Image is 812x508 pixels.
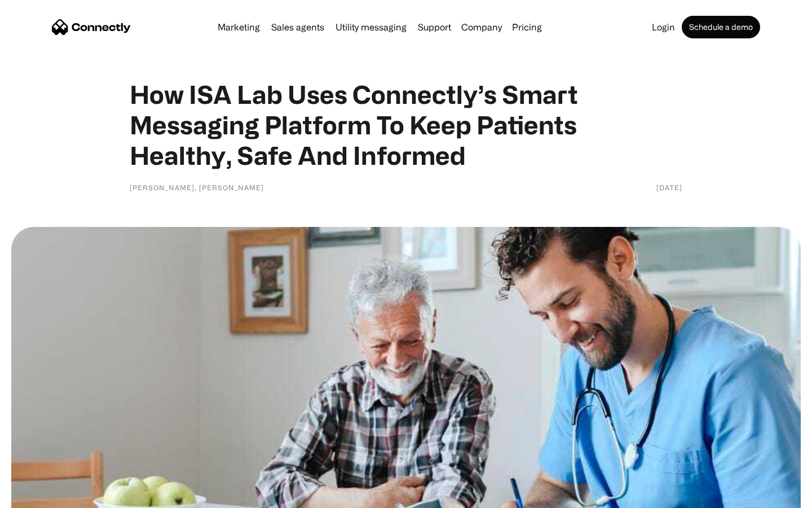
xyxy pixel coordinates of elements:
[130,182,264,193] div: [PERSON_NAME], [PERSON_NAME]
[647,23,679,32] a: Login
[682,16,760,38] a: Schedule a demo
[331,23,411,32] a: Utility messaging
[213,23,264,32] a: Marketing
[656,182,682,193] div: [DATE]
[507,23,546,32] a: Pricing
[23,488,68,504] ul: Language list
[413,23,456,32] a: Support
[267,23,329,32] a: Sales agents
[461,19,502,35] div: Company
[130,79,682,170] h1: How ISA Lab Uses Connectly’s Smart Messaging Platform To Keep Patients Healthy, Safe And Informed
[11,488,68,504] aside: Language selected: English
